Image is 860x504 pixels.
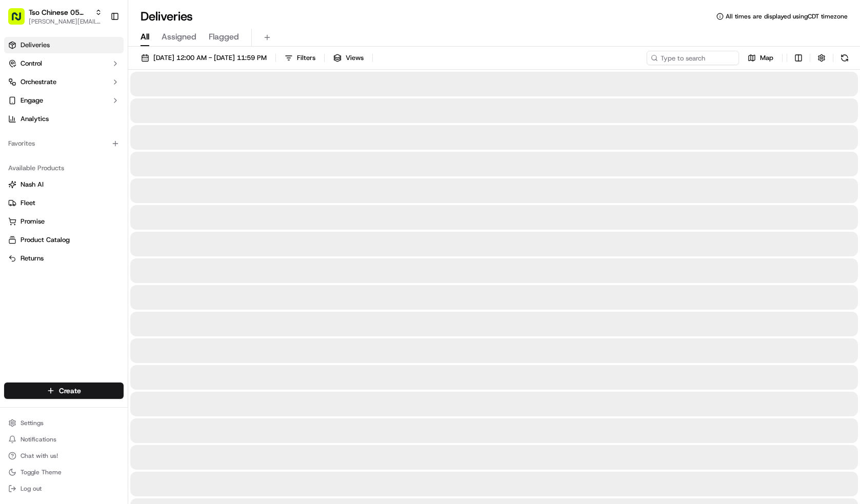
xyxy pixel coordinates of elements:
[4,92,124,109] button: Engage
[4,160,124,176] div: Available Products
[21,180,44,189] span: Nash AI
[29,17,102,26] button: [PERSON_NAME][EMAIL_ADDRESS][DOMAIN_NAME]
[21,59,42,68] span: Control
[8,198,119,208] a: Fleet
[4,111,124,127] a: Analytics
[760,53,773,63] span: Map
[21,254,44,263] span: Returns
[837,51,852,65] button: Refresh
[21,419,44,427] span: Settings
[21,435,56,443] span: Notifications
[4,4,106,29] button: Tso Chinese 05 [PERSON_NAME][PERSON_NAME][EMAIL_ADDRESS][DOMAIN_NAME]
[4,176,124,193] button: Nash AI
[8,217,119,226] a: Promise
[4,37,124,53] a: Deliveries
[4,382,124,399] button: Create
[4,481,124,496] button: Log out
[21,452,58,460] span: Chat with us!
[8,235,119,245] a: Product Catalog
[162,31,196,43] span: Assigned
[21,485,42,493] span: Log out
[4,135,124,152] div: Favorites
[21,41,50,50] span: Deliveries
[297,53,315,63] span: Filters
[346,53,364,63] span: Views
[329,51,368,65] button: Views
[4,195,124,211] button: Fleet
[4,432,124,447] button: Notifications
[4,74,124,90] button: Orchestrate
[4,213,124,230] button: Promise
[4,232,124,248] button: Product Catalog
[136,51,271,65] button: [DATE] 12:00 AM - [DATE] 11:59 PM
[21,114,49,124] span: Analytics
[21,198,35,208] span: Fleet
[4,465,124,479] button: Toggle Theme
[8,254,119,263] a: Returns
[29,7,91,17] button: Tso Chinese 05 [PERSON_NAME]
[209,31,239,43] span: Flagged
[647,51,739,65] input: Type to search
[21,77,56,87] span: Orchestrate
[726,12,848,21] span: All times are displayed using CDT timezone
[153,53,267,63] span: [DATE] 12:00 AM - [DATE] 11:59 PM
[743,51,778,65] button: Map
[141,31,149,43] span: All
[4,449,124,463] button: Chat with us!
[21,468,62,476] span: Toggle Theme
[4,250,124,267] button: Returns
[141,8,193,25] h1: Deliveries
[21,217,45,226] span: Promise
[21,235,70,245] span: Product Catalog
[8,180,119,189] a: Nash AI
[280,51,320,65] button: Filters
[4,55,124,72] button: Control
[21,96,43,105] span: Engage
[4,416,124,430] button: Settings
[59,386,81,396] span: Create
